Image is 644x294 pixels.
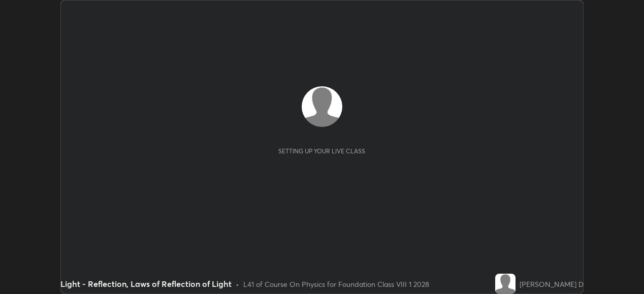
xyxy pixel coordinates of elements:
div: [PERSON_NAME] D [520,279,584,289]
div: • [236,279,239,289]
div: Light - Reflection, Laws of Reflection of Light [60,278,232,290]
div: L41 of Course On Physics for Foundation Class VIII 1 2028 [243,279,429,289]
div: Setting up your live class [278,147,365,155]
img: default.png [495,274,516,294]
img: default.png [302,86,342,127]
